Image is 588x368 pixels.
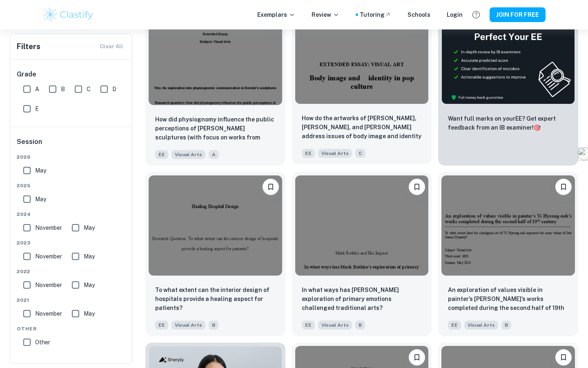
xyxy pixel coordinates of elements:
p: To what extent can the interior design of hospitals provide a healing aspect for patients? [155,285,276,312]
a: Login [447,10,463,19]
span: Other [35,338,50,347]
button: JOIN FOR FREE [490,7,546,22]
button: Please log in to bookmark exemplars [263,179,279,195]
a: Schools [408,10,430,19]
span: 2023 [17,239,126,247]
span: November [35,252,62,261]
a: Please log in to bookmark exemplarsAn exploration of values visible in painter’s Yi Hyeong-nok’s ... [438,172,578,336]
button: Please log in to bookmark exemplars [555,349,572,366]
img: Visual Arts EE example thumbnail: In what ways has Mark Rothko's explorati [295,175,429,276]
span: November [35,280,62,289]
img: Visual Arts EE example thumbnail: How did physiognomy influence the public [149,5,282,105]
span: 2022 [17,268,126,275]
a: Please log in to bookmark exemplarsTo what extent can the interior design of hospitals provide a ... [145,172,285,336]
span: Visual Arts [318,321,352,330]
span: EE [155,321,168,330]
span: May [35,195,46,204]
p: Want full marks on your EE ? Get expert feedback from an IB examiner! [448,114,568,132]
span: C [355,149,365,158]
a: Please log in to bookmark exemplarsIn what ways has Mark Rothko's exploration of primary emotions... [292,172,432,336]
span: EE [302,149,315,158]
h6: Filters [17,41,40,52]
img: Thumbnail [441,5,575,104]
span: May [84,309,95,318]
span: May [35,166,46,175]
span: EE [448,321,461,330]
span: Visual Arts [171,150,205,159]
span: May [84,280,95,289]
button: Please log in to bookmark exemplars [409,179,425,195]
span: Other [17,325,126,332]
span: D [112,85,116,94]
span: Visual Arts [318,149,352,158]
span: November [35,223,62,232]
h6: Grade [17,70,126,79]
img: Visual Arts EE example thumbnail: How do the artworks of Jenny Saville, Mi [295,4,429,104]
p: How do the artworks of Jenny Saville, Mike Winkelmann, and John Currin address issues of body ima... [302,114,422,141]
h6: Session [17,137,126,153]
a: Tutoring [360,10,391,19]
p: In what ways has Mark Rothko's exploration of primary emotions challenged traditional arts? [302,285,422,312]
span: 2026 [17,153,126,161]
p: An exploration of values visible in painter’s Yi Hyeong-nok’s works completed during the second h... [448,285,568,313]
a: Please log in to bookmark exemplarsHow do the artworks of Jenny Saville, Mike Winkelmann, and Joh... [292,2,432,166]
span: A [209,150,219,159]
span: November [35,309,62,318]
img: Clastify logo [42,7,94,23]
p: Exemplars [257,10,295,19]
span: B [61,85,65,94]
a: Please log in to bookmark exemplarsHow did physiognomy influence the public perceptions of Gian L... [145,2,285,166]
span: May [84,252,95,261]
span: Visual Arts [171,321,205,330]
span: B [355,321,365,330]
p: How did physiognomy influence the public perceptions of Gian Lorenzo Bernini’s sculptures (with f... [155,115,276,143]
span: Visual Arts [464,321,498,330]
span: EE [302,321,315,330]
img: Visual Arts EE example thumbnail: An exploration of values visible in pain [441,175,575,276]
button: Help and Feedback [469,8,483,22]
span: E [35,104,39,113]
a: ThumbnailWant full marks on yourEE? Get expert feedback from an IB examiner! [438,2,578,166]
span: B [501,321,511,330]
p: Review [312,10,339,19]
span: C [87,85,91,94]
img: Visual Arts EE example thumbnail: To what extent can the interior design o [149,175,282,276]
span: May [84,223,95,232]
span: 2021 [17,296,126,304]
span: 🎯 [534,124,541,131]
button: Please log in to bookmark exemplars [555,179,572,195]
span: 2025 [17,182,126,189]
span: A [35,85,39,94]
span: 2024 [17,211,126,218]
span: EE [155,150,168,159]
button: Please log in to bookmark exemplars [409,349,425,366]
span: B [209,321,218,330]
